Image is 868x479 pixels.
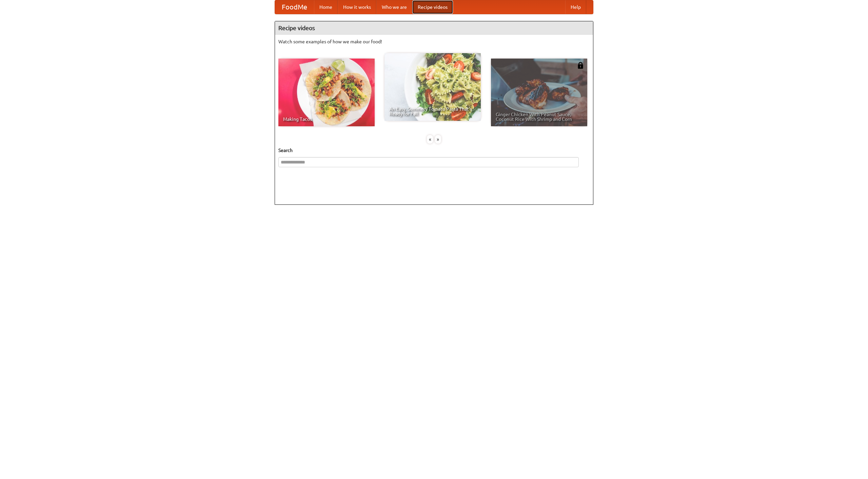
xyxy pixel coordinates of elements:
p: Watch some examples of how we make our food! [278,38,590,45]
a: Making Tacos [278,59,375,126]
a: Home [314,0,338,14]
h4: Recipe videos [275,21,593,35]
span: Making Tacos [283,117,370,122]
img: 483408.png [577,62,584,69]
a: How it works [338,0,376,14]
a: Recipe videos [412,0,453,14]
a: FoodMe [275,0,314,14]
h5: Search [278,147,590,154]
a: Help [565,0,586,14]
div: » [435,135,441,144]
span: An Easy, Summery Tomato Pasta That's Ready for Fall [389,107,476,116]
div: « [427,135,433,144]
a: An Easy, Summery Tomato Pasta That's Ready for Fall [384,53,481,121]
a: Who we are [376,0,412,14]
